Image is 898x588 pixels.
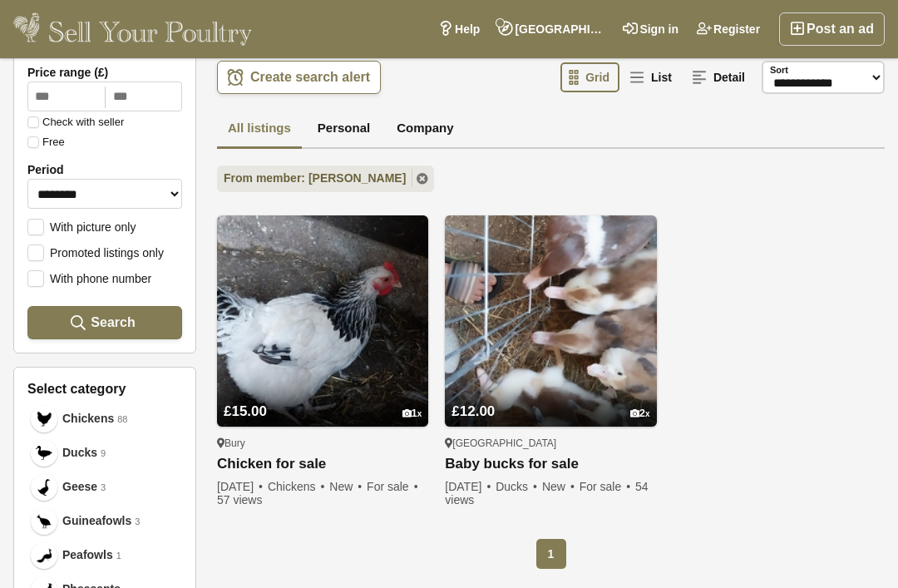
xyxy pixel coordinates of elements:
[307,111,381,149] a: Personal
[116,549,121,563] em: 1
[36,479,52,496] img: Geese
[429,12,489,46] a: Help
[27,306,182,339] button: Search
[135,515,140,529] em: 3
[580,480,632,493] span: For sale
[688,12,769,46] a: Register
[27,538,182,572] a: Peafowls Peafowls 1
[62,546,113,564] span: Peafowls
[329,480,363,493] span: New
[445,480,492,493] span: [DATE]
[62,410,114,427] span: Chickens
[250,69,370,86] span: Create search alert
[779,12,885,46] a: Post an ad
[451,403,495,419] span: £12.00
[27,66,182,79] label: Price range (£)
[91,314,135,330] span: Search
[217,111,302,149] a: All listings
[217,215,428,427] img: Chicken for sale
[117,413,127,427] em: 88
[101,447,106,461] em: 9
[27,470,182,504] a: Geese Geese 3
[217,437,428,450] div: Bury
[27,504,182,538] a: Guineafowls Guineafowls 3
[683,62,755,92] a: Detail
[402,408,422,420] div: 1
[585,71,609,84] span: Grid
[621,62,682,92] a: List
[217,493,262,506] span: 57 views
[27,245,164,259] label: Promoted listings only
[445,456,656,473] a: Baby bucks for sale
[224,403,267,419] span: £15.00
[36,513,52,530] img: Guineafowls
[62,444,97,462] span: Ducks
[217,372,428,427] a: £15.00 1
[27,116,124,128] label: Check with seller
[445,480,648,506] span: 54 views
[217,480,264,493] span: [DATE]
[560,62,619,92] a: Grid
[36,411,52,427] img: Chickens
[496,480,539,493] span: Ducks
[713,71,745,84] span: Detail
[445,437,656,450] div: [GEOGRAPHIC_DATA]
[27,381,182,397] h3: Select category
[13,12,252,46] img: Sell Your Poultry
[386,111,464,149] a: Company
[27,219,136,234] label: With picture only
[630,408,650,420] div: 2
[27,436,182,470] a: Ducks Ducks 9
[27,136,65,148] label: Free
[62,512,131,530] span: Guineafowls
[614,12,688,46] a: Sign in
[62,478,97,496] span: Geese
[367,480,419,493] span: For sale
[445,372,656,427] a: £12.00 2
[489,12,614,46] a: [GEOGRAPHIC_DATA], [GEOGRAPHIC_DATA]
[27,270,151,285] label: With phone number
[445,215,656,427] img: Baby bucks for sale
[268,480,327,493] span: Chickens
[101,481,106,495] em: 3
[536,539,566,569] span: 1
[217,61,381,94] a: Create search alert
[217,456,428,473] a: Chicken for sale
[770,63,788,77] label: Sort
[217,166,434,192] a: From member: [PERSON_NAME]
[542,480,576,493] span: New
[36,547,52,564] img: Peafowls
[27,163,182,176] label: Period
[651,71,672,84] span: List
[27,402,182,436] a: Chickens Chickens 88
[36,445,52,462] img: Ducks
